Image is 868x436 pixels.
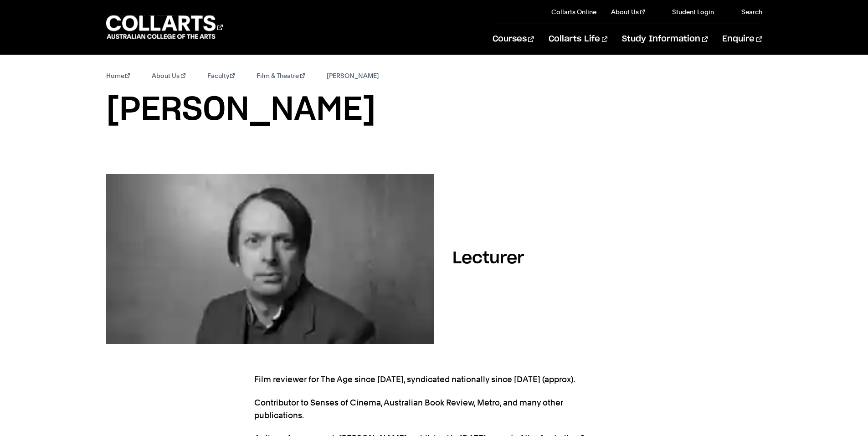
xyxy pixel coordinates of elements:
h2: Lecturer [452,250,524,267]
a: Study Information [622,24,708,54]
a: Search [729,7,762,16]
a: Collarts Life [549,24,607,54]
div: Go to homepage [106,14,223,40]
a: Courses [493,24,534,54]
span: [PERSON_NAME] [327,69,379,82]
h1: [PERSON_NAME] [106,89,762,130]
a: Film & Theatre [257,69,305,82]
p: Film reviewer for The Age since [DATE], syndicated nationally since [DATE] (approx). [254,373,614,386]
a: Collarts Online [551,7,596,16]
a: About Us [611,7,645,16]
a: About Us [152,69,185,82]
a: Student Login [659,7,714,16]
p: Contributor to Senses of Cinema, Australian Book Review, Metro, and many other publications. [254,396,614,422]
a: Enquire [722,24,762,54]
a: Faculty [207,69,235,82]
a: Home [106,69,130,82]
